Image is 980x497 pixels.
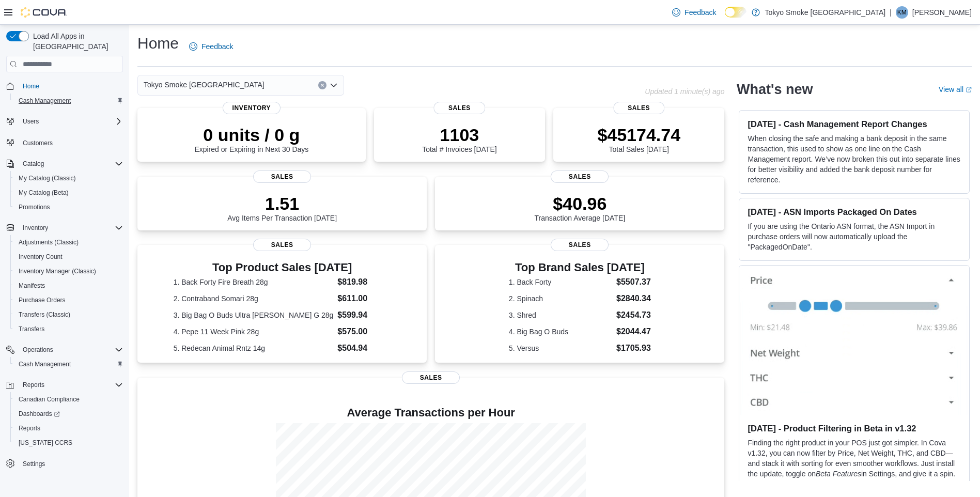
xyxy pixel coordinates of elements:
[19,189,69,197] span: My Catalog (Beta)
[19,203,50,211] span: Promotions
[748,221,961,252] p: If you are using the Ontario ASN format, the ASN Import in purchase orders will now automatically...
[685,7,716,18] span: Feedback
[14,323,49,335] a: Transfers
[14,408,123,420] span: Dashboards
[14,201,123,213] span: Promotions
[337,309,391,321] dd: $599.94
[14,422,123,434] span: Reports
[535,193,626,214] p: $40.96
[185,36,237,57] a: Feedback
[748,207,961,217] h3: [DATE] - ASN Imports Packaged On Dates
[14,251,123,263] span: Inventory Count
[616,309,651,321] dd: $2454.73
[330,81,338,89] button: Open list of options
[14,95,75,107] a: Cash Management
[19,267,96,275] span: Inventory Manager (Classic)
[434,102,485,114] span: Sales
[337,276,391,288] dd: $819.98
[19,222,123,234] span: Inventory
[19,344,123,356] span: Operations
[19,282,45,290] span: Manifests
[137,33,179,54] h1: Home
[2,343,127,357] button: Operations
[29,31,123,52] span: Load All Apps in [GEOGRAPHIC_DATA]
[597,125,680,153] div: Total Sales [DATE]
[23,346,53,354] span: Operations
[748,423,961,433] h3: [DATE] - Product Filtering in Beta in v1.32
[2,456,127,471] button: Settings
[14,358,123,370] span: Cash Management
[23,82,39,90] span: Home
[10,250,127,264] button: Inventory Count
[144,79,265,91] span: Tokyo Smoke [GEOGRAPHIC_DATA]
[509,261,651,274] h3: Top Brand Sales [DATE]
[23,460,45,468] span: Settings
[14,294,70,306] a: Purchase Orders
[10,235,127,250] button: Adjustments (Classic)
[597,125,680,145] p: $45174.74
[422,125,496,153] div: Total # Invoices [DATE]
[725,18,725,18] span: Dark Mode
[14,187,123,199] span: My Catalog (Beta)
[19,80,123,92] span: Home
[509,277,612,287] dt: 1. Back Forty
[10,392,127,407] button: Canadian Compliance
[223,102,281,114] span: Inventory
[19,379,123,391] span: Reports
[19,174,76,182] span: My Catalog (Classic)
[816,470,861,478] em: Beta Features
[19,115,43,128] button: Users
[10,307,127,322] button: Transfers (Classic)
[19,158,123,170] span: Catalog
[194,125,308,145] p: 0 units / 0 g
[10,171,127,185] button: My Catalog (Classic)
[2,157,127,171] button: Catalog
[19,395,80,403] span: Canadian Compliance
[896,6,908,19] div: Kory McNabb
[14,437,123,449] span: Washington CCRS
[939,85,972,94] a: View allExternal link
[19,238,79,246] span: Adjustments (Classic)
[19,439,72,447] span: [US_STATE] CCRS
[890,6,892,19] p: |
[10,357,127,371] button: Cash Management
[21,7,67,18] img: Cova
[174,261,391,274] h3: Top Product Sales [DATE]
[14,95,123,107] span: Cash Management
[174,327,334,337] dt: 4. Pepe 11 Week Pink 28g
[748,119,961,129] h3: [DATE] - Cash Management Report Changes
[616,342,651,354] dd: $1705.93
[253,170,311,183] span: Sales
[14,236,123,248] span: Adjustments (Classic)
[14,323,123,335] span: Transfers
[748,438,961,489] p: Finding the right product in your POS just got simpler. In Cova v1.32, you can now filter by Pric...
[10,185,127,200] button: My Catalog (Beta)
[14,437,76,449] a: [US_STATE] CCRS
[19,115,123,128] span: Users
[19,424,40,432] span: Reports
[966,87,972,93] svg: External link
[10,94,127,108] button: Cash Management
[19,458,49,470] a: Settings
[10,421,127,436] button: Reports
[14,393,84,406] a: Canadian Compliance
[10,436,127,450] button: [US_STATE] CCRS
[19,360,71,368] span: Cash Management
[535,193,626,222] div: Transaction Average [DATE]
[201,41,233,52] span: Feedback
[174,293,334,304] dt: 2. Contraband Somari 28g
[748,133,961,185] p: When closing the safe and making a bank deposit in the same transaction, this used to show as one...
[194,125,308,153] div: Expired or Expiring in Next 30 Days
[337,325,391,338] dd: $575.00
[23,381,44,389] span: Reports
[14,279,49,292] a: Manifests
[14,251,67,263] a: Inventory Count
[337,292,391,305] dd: $611.00
[2,114,127,129] button: Users
[10,322,127,336] button: Transfers
[2,378,127,392] button: Reports
[19,296,66,304] span: Purchase Orders
[14,172,123,184] span: My Catalog (Classic)
[23,117,39,126] span: Users
[10,264,127,278] button: Inventory Manager (Classic)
